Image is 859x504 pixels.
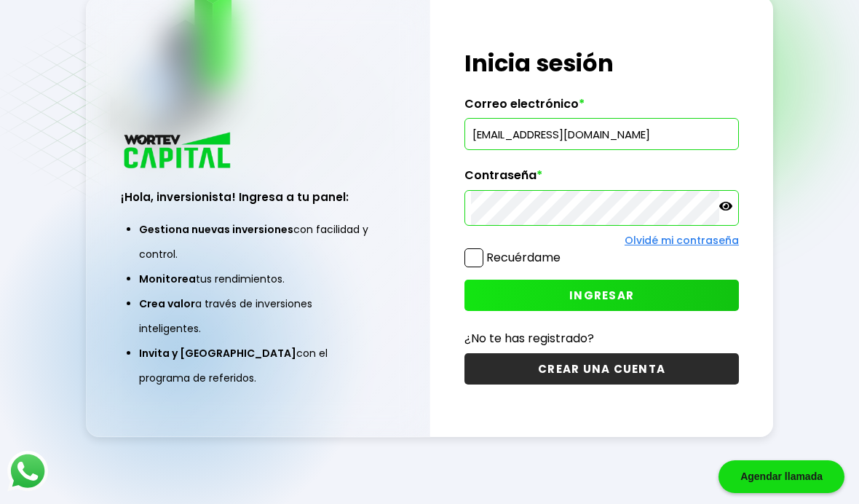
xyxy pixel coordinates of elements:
[139,291,377,341] li: a través de inversiones inteligentes.
[139,341,377,390] li: con el programa de referidos.
[139,267,377,291] li: tus rendimientos.
[464,329,739,347] p: ¿No te has registrado?
[139,272,196,286] span: Monitorea
[719,460,844,493] div: Agendar llamada
[471,119,732,149] input: hola@wortev.capital
[121,189,395,205] h3: ¡Hola, inversionista! Ingresa a tu panel:
[464,97,739,119] label: Correo electrónico
[7,451,48,492] img: logos_whatsapp-icon.242b2217.svg
[139,222,293,237] span: Gestiona nuevas inversiones
[139,217,377,267] li: con facilidad y control.
[139,346,296,361] span: Invita y [GEOGRAPHIC_DATA]
[139,296,195,311] span: Crea valor
[486,249,561,266] label: Recuérdame
[121,130,236,173] img: logo_wortev_capital
[464,329,739,385] a: ¿No te has registrado?CREAR UNA CUENTA
[464,168,739,190] label: Contraseña
[569,288,634,303] span: INGRESAR
[464,280,739,311] button: INGRESAR
[625,233,739,248] a: Olvidé mi contraseña
[464,353,739,385] button: CREAR UNA CUENTA
[464,46,739,81] h1: Inicia sesión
